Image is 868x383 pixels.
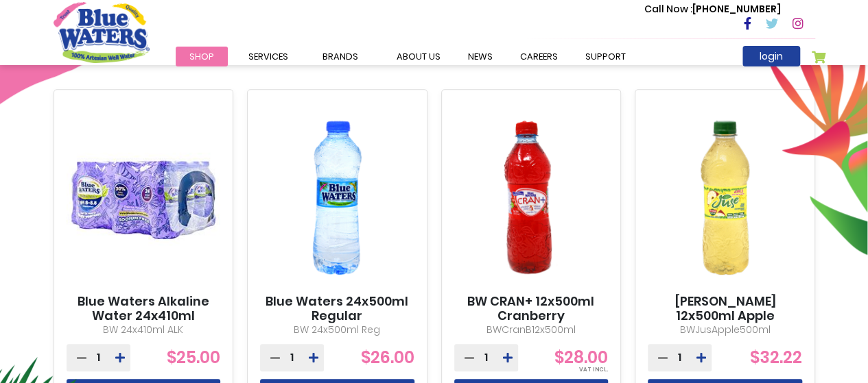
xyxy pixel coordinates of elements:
a: store logo [54,2,150,62]
a: about us [383,47,454,66]
a: support [572,47,640,66]
p: [PHONE_NUMBER] [644,2,781,16]
img: BW CRAN+ 12x500ml Cranberry [454,101,609,294]
a: News [454,47,506,66]
a: Blue Waters Alkaline Water 24x410ml [67,294,221,323]
a: Blue Waters 24x500ml Regular [260,294,414,323]
span: Brands [322,50,358,63]
a: careers [506,47,572,66]
span: $28.00 [554,346,608,369]
p: BWCranB12x500ml [454,323,609,337]
a: login [742,46,800,66]
p: BWJusApple500ml [648,323,802,337]
span: $26.00 [361,346,414,369]
p: BW 24x410ml ALK [67,323,221,337]
img: BW Juse 12x500ml Apple [648,101,802,294]
span: $32.22 [750,346,802,369]
p: BW 24x500ml Reg [260,323,414,337]
span: Services [248,50,288,63]
a: BW CRAN+ 12x500ml Cranberry [454,294,609,323]
img: Blue Waters Alkaline Water 24x410ml [67,101,221,294]
img: Blue Waters 24x500ml Regular [260,101,414,294]
a: [PERSON_NAME] 12x500ml Apple [648,294,802,323]
span: $25.00 [167,346,220,369]
span: Call Now : [644,2,692,16]
span: Shop [189,50,214,63]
